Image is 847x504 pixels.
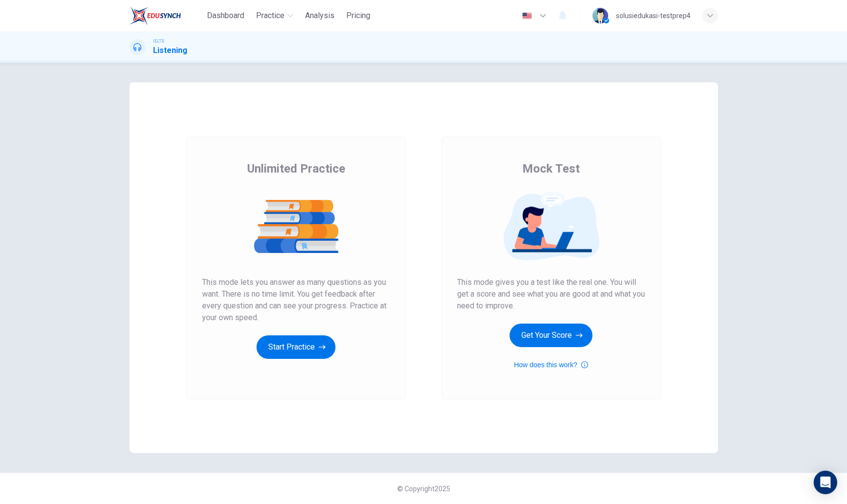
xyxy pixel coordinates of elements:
button: Practice [252,7,297,25]
span: Mock Test [522,161,580,176]
span: Analysis [305,10,334,22]
h1: Listening [153,45,187,56]
a: EduSynch logo [129,6,204,25]
button: How does this work? [514,359,588,371]
span: © Copyright 2025 [397,485,450,493]
span: This mode lets you answer as many questions as you want. There is no time limit. You get feedback... [202,277,390,324]
span: Pricing [346,10,370,22]
div: solusiedukasi-testprep4 [616,10,691,22]
button: Dashboard [203,7,248,25]
span: IELTS [153,38,164,45]
span: Unlimited Practice [247,161,345,176]
img: EduSynch logo [129,6,181,25]
img: Profile picture [592,8,608,24]
button: Pricing [342,7,374,25]
div: Open Intercom Messenger [814,471,837,494]
button: Start Practice [257,335,335,359]
span: Practice [256,10,284,22]
button: Analysis [301,7,338,25]
img: en [521,12,533,20]
span: Dashboard [207,10,244,22]
span: This mode gives you a test like the real one. You will get a score and see what you are good at a... [457,277,645,312]
button: Get Your Score [510,324,592,347]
